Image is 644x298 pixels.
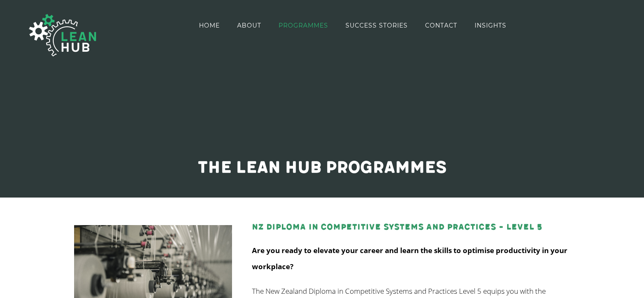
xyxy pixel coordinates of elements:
span: CONTACT [425,22,457,28]
span: ABOUT [237,22,261,28]
a: CONTACT [425,1,457,50]
img: The Lean Hub | Optimising productivity with Lean Logo [20,5,105,65]
span: INSIGHTS [475,22,506,28]
span: HOME [199,22,220,28]
a: NZ Diploma in Competitive Systems and Practices – Level 5 [252,222,542,232]
strong: Are you ready to elevate your career and learn the skills to optimise productivity in your workpl... [252,245,567,271]
span: SUCCESS STORIES [345,22,408,28]
span: The Lean Hub programmes [198,158,447,178]
span: PROGRAMMES [279,22,328,28]
a: INSIGHTS [475,1,506,50]
a: SUCCESS STORIES [345,1,408,50]
a: HOME [199,1,220,50]
nav: Main Menu [199,1,506,50]
a: ABOUT [237,1,261,50]
a: PROGRAMMES [279,1,328,50]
